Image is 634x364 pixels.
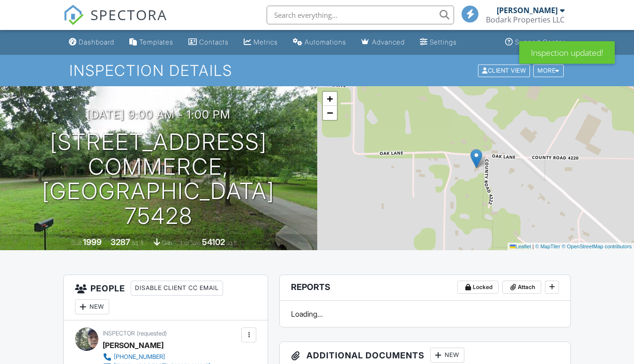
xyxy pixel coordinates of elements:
a: Zoom in [323,92,337,106]
img: The Best Home Inspection Software - Spectora [63,5,84,25]
a: Automations (Basic) [289,34,350,51]
div: [PHONE_NUMBER] [114,353,165,361]
a: Advanced [358,34,409,51]
div: More [533,64,564,77]
div: 1999 [83,237,102,247]
a: © MapTiler [535,244,560,249]
div: Bodark Properties LLC [486,15,565,24]
span: sq. ft. [132,239,145,246]
div: Dashboard [79,38,114,46]
a: Settings [416,34,461,51]
img: Marker [470,149,482,168]
span: − [327,107,333,119]
input: Search everything... [267,6,454,24]
a: Metrics [240,34,282,51]
div: 54102 [202,237,225,247]
h3: People [64,275,268,320]
span: Lot Size [181,239,201,246]
a: © OpenStreetMap contributors [562,244,632,249]
div: New [75,299,109,314]
div: Settings [430,38,457,46]
div: Support Center [515,38,565,46]
a: Templates [126,34,177,51]
span: Inspector [103,330,135,337]
h1: [STREET_ADDRESS] Commerce, [GEOGRAPHIC_DATA] 75428 [15,130,302,229]
div: Disable Client CC Email [131,281,223,296]
div: Templates [139,38,173,46]
a: Contacts [185,34,232,51]
a: SPECTORA [63,13,167,32]
a: Support Center [501,34,569,51]
div: [PERSON_NAME] [497,6,558,15]
span: | [532,244,534,249]
div: New [430,348,464,363]
div: Advanced [372,38,405,46]
h1: Inspection Details [69,62,565,79]
span: + [327,93,333,104]
div: [PERSON_NAME] [103,338,164,352]
span: (requested) [137,330,167,337]
h3: [DATE] 9:00 am - 1:00 pm [87,108,231,121]
span: SPECTORA [90,5,167,24]
div: Metrics [254,38,278,46]
span: Built [71,239,82,246]
div: 3287 [111,237,130,247]
div: Inspection updated! [519,41,615,64]
a: Leaflet [510,244,531,249]
a: Zoom out [323,106,337,120]
div: Automations [305,38,346,46]
span: slab [162,239,172,246]
a: Client View [477,67,532,74]
span: sq.ft. [226,239,238,246]
div: Contacts [199,38,229,46]
a: Dashboard [65,34,118,51]
a: [PHONE_NUMBER] [103,352,210,362]
div: Client View [478,64,530,77]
